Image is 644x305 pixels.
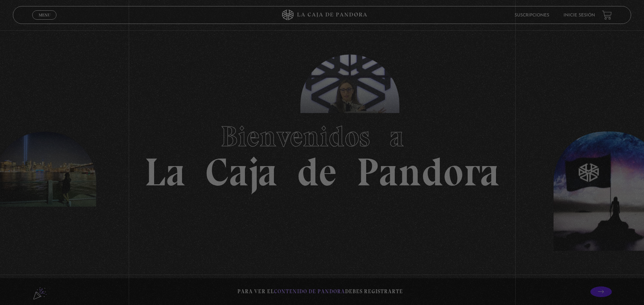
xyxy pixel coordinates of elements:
span: Cerrar [36,19,53,24]
a: Suscripciones [515,13,549,17]
span: Menu [39,13,50,17]
a: View your shopping cart [602,10,612,20]
span: contenido de Pandora [274,288,345,295]
p: Para ver el debes registrarte [237,287,403,296]
span: Bienvenidos a [221,119,424,154]
a: Inicie sesión [564,13,595,17]
h1: La Caja de Pandora [144,113,500,192]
